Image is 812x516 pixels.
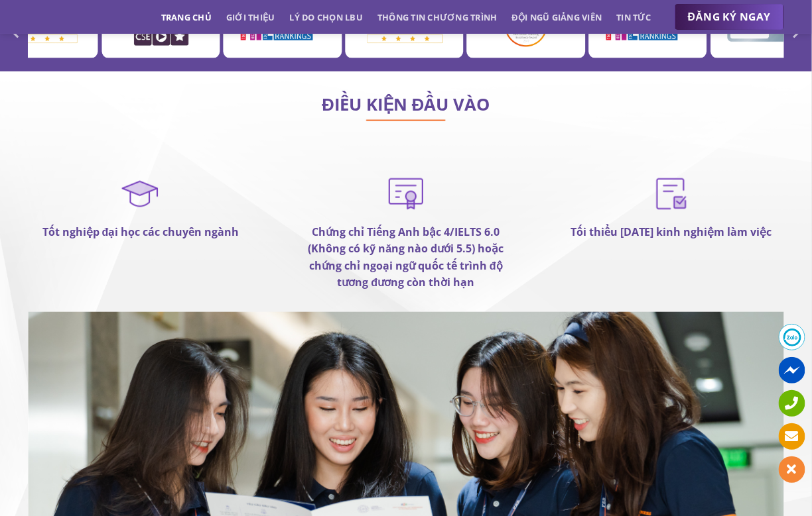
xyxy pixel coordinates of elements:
[42,225,239,240] strong: Tốt nghiệp đại học các chuyên ngành
[377,5,498,29] a: Thông tin chương trình
[675,4,784,30] a: ĐĂNG KÝ NGAY
[366,120,446,121] img: line-lbu.jpg
[617,5,651,29] a: Tin tức
[308,225,504,291] strong: Chứng chỉ Tiếng Anh bậc 4/IELTS 6.0 (Không có kỹ năng nào dưới 5.5) hoặc chứng chỉ ngoại ngữ quốc...
[226,5,275,29] a: Giới thiệu
[28,98,784,111] h2: ĐIỀU KIỆN ĐẦU VÀO
[688,9,771,25] span: ĐĂNG KÝ NGAY
[512,5,602,29] a: Đội ngũ giảng viên
[571,225,772,240] strong: Tối thiểu [DATE] kinh nghiệm làm việc
[161,5,212,29] a: Trang chủ
[290,5,364,29] a: Lý do chọn LBU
